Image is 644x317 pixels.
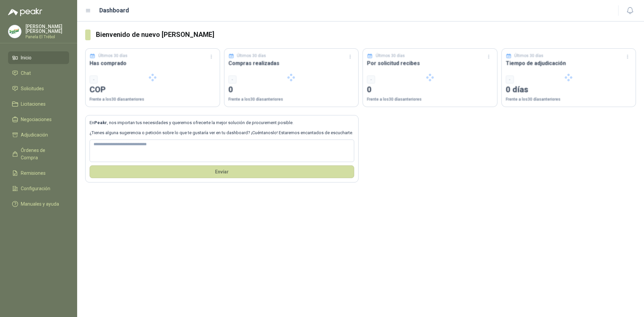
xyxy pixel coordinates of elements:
h3: Bienvenido de nuevo [PERSON_NAME] [96,30,636,40]
img: Company Logo [8,25,21,38]
p: ¿Tienes alguna sugerencia o petición sobre lo que te gustaría ver en tu dashboard? ¡Cuéntanoslo! ... [90,129,354,136]
a: Licitaciones [8,98,69,110]
span: Adjudicación [21,131,48,139]
a: Negociaciones [8,113,69,126]
h1: Dashboard [99,6,129,15]
p: En , nos importan tus necesidades y queremos ofrecerte la mejor solución de procurement posible. [90,119,354,126]
img: Logo peakr [8,8,42,16]
b: Peakr [94,120,107,125]
span: Negociaciones [21,116,52,123]
span: Inicio [21,54,32,61]
span: Remisiones [21,169,46,177]
a: Chat [8,67,69,80]
p: [PERSON_NAME] [PERSON_NAME] [25,24,69,34]
a: Inicio [8,51,69,64]
a: Solicitudes [8,82,69,95]
a: Órdenes de Compra [8,144,69,164]
span: Chat [21,69,31,77]
a: Configuración [8,182,69,195]
span: Órdenes de Compra [21,147,63,161]
span: Licitaciones [21,100,46,108]
span: Solicitudes [21,85,44,92]
p: Panela El Trébol [25,35,69,39]
span: Configuración [21,185,50,192]
span: Manuales y ayuda [21,200,59,208]
a: Remisiones [8,167,69,179]
button: Envíar [90,165,354,178]
a: Manuales y ayuda [8,198,69,210]
a: Adjudicación [8,128,69,141]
